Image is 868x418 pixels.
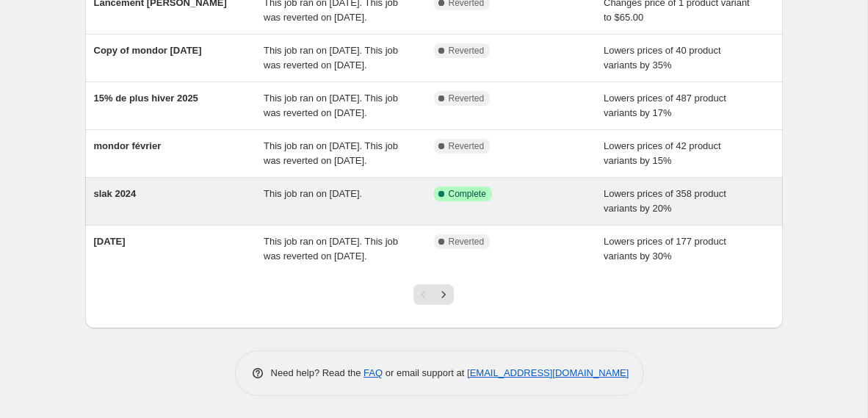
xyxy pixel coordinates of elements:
span: Lowers prices of 42 product variants by 15% [604,140,721,166]
span: Copy of mondor [DATE] [94,45,202,56]
span: Lowers prices of 487 product variants by 17% [604,93,726,118]
span: Reverted [449,93,485,104]
span: Lowers prices of 40 product variants by 35% [604,45,721,71]
span: This job ran on [DATE]. This job was reverted on [DATE]. [264,140,398,166]
span: Lowers prices of 358 product variants by 20% [604,188,726,214]
span: This job ran on [DATE]. This job was reverted on [DATE]. [264,236,398,262]
span: slak 2024 [94,188,137,199]
span: 15% de plus hiver 2025 [94,93,198,104]
span: This job ran on [DATE]. [264,188,362,199]
span: Need help? Read the [271,367,364,378]
span: or email support at [383,367,467,378]
a: FAQ [364,367,383,378]
span: This job ran on [DATE]. This job was reverted on [DATE]. [264,45,398,71]
span: Complete [449,188,486,200]
span: Reverted [449,45,485,57]
span: [DATE] [94,236,126,247]
span: Reverted [449,236,485,248]
nav: Pagination [413,284,454,305]
a: [EMAIL_ADDRESS][DOMAIN_NAME] [467,367,629,378]
span: Lowers prices of 177 product variants by 30% [604,236,726,262]
span: This job ran on [DATE]. This job was reverted on [DATE]. [264,93,398,118]
button: Next [433,284,454,305]
span: Reverted [449,140,485,152]
span: mondor février [94,140,162,151]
